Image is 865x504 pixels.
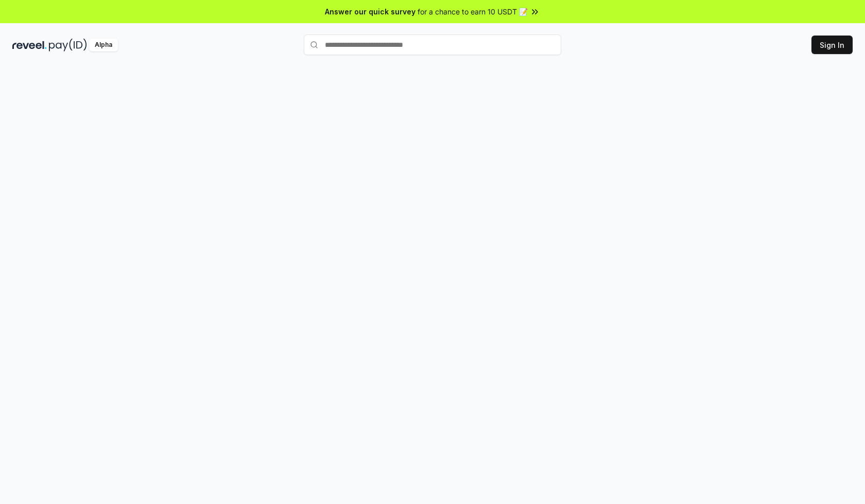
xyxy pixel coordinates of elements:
[89,39,118,51] div: Alpha
[811,36,853,54] button: Sign In
[418,6,528,17] span: for a chance to earn 10 USDT 📝
[325,6,416,17] span: Answer our quick survey
[12,39,47,51] img: reveel_dark
[49,39,87,51] img: pay_id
